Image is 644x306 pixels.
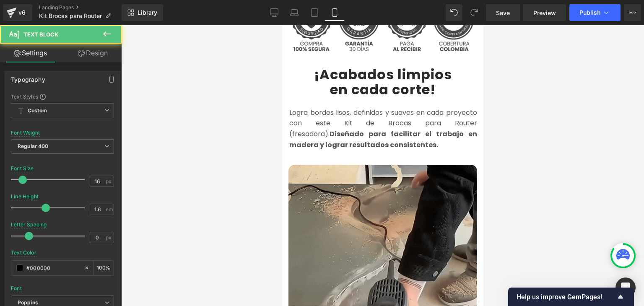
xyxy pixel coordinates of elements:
span: px [106,179,113,184]
strong: D [47,104,52,114]
a: Tablet [304,4,325,21]
button: Undo [446,4,462,21]
b: ! [148,55,153,74]
div: Open Intercom Messenger [615,277,636,298]
span: em [106,207,113,212]
div: Typography [11,71,45,83]
span: px [106,235,113,240]
b: Regular 400 [18,143,49,149]
a: Design [62,44,123,62]
b: ¡Acabados limpios [32,40,170,59]
b: en cada corte [48,55,148,74]
span: Publish [579,9,600,16]
div: Line Height [11,194,39,200]
a: Landing Pages [39,4,122,11]
span: Kit Brocas para Router [39,13,102,19]
a: Preview [523,4,566,21]
span: Text Block [23,31,58,38]
a: v6 [3,4,32,21]
div: v6 [17,7,27,18]
font: Logra bordes lisos, definidos y suaves en cada proyecto con este Kit de Brocas para Router (fresa... [7,83,195,124]
div: Text Color [11,250,36,256]
button: More [624,4,641,21]
div: Letter Spacing [11,222,47,228]
div: Font Size [11,166,34,171]
button: Redo [466,4,483,21]
div: Font [11,285,22,291]
span: Preview [533,8,556,17]
button: Show survey - Help us improve GemPages! [517,292,626,302]
span: Help us improve GemPages! [517,293,615,301]
input: Color [26,263,80,272]
a: Laptop [284,4,304,21]
span: Save [496,8,510,17]
div: % [93,261,114,275]
a: Desktop [264,4,284,21]
div: Font Weight [11,130,40,136]
strong: iseñado para facilitar el trabajo en madera y lograr resultados consistentes. [7,104,195,124]
a: Mobile [325,4,345,21]
div: Text Styles [11,93,114,100]
b: Custom [28,107,47,114]
span: Library [138,9,157,16]
a: New Library [122,4,163,21]
button: Publish [569,4,621,21]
